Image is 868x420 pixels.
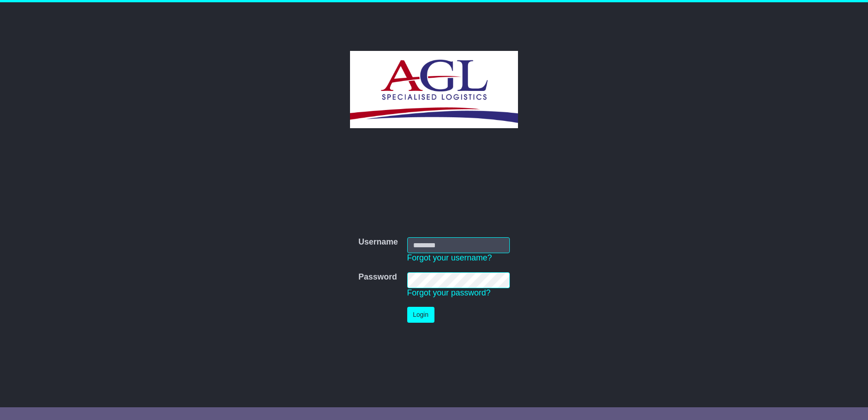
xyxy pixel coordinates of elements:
[407,288,491,297] a: Forgot your password?
[407,307,434,323] button: Login
[350,51,518,128] img: AGL SPECIALISED LOGISTICS
[358,272,397,282] label: Password
[358,237,398,247] label: Username
[407,253,492,262] a: Forgot your username?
